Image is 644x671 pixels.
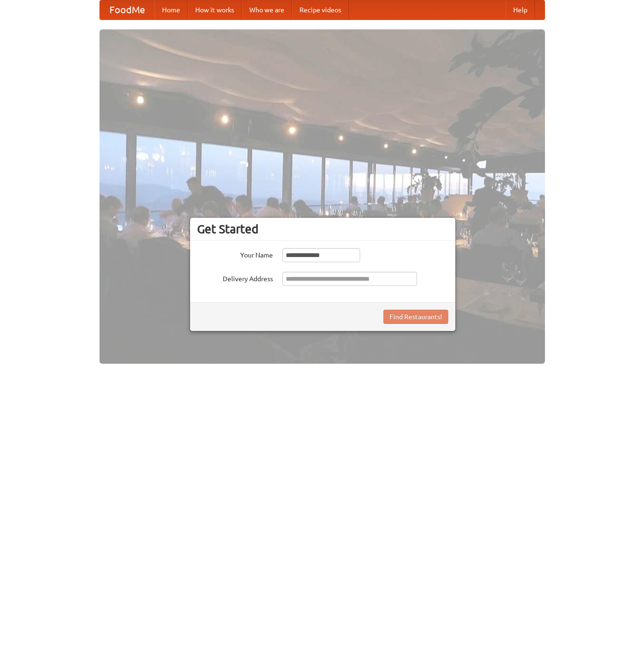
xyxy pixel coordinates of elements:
[197,222,448,236] h3: Get Started
[197,248,273,260] label: Your Name
[197,272,273,284] label: Delivery Address
[506,0,535,19] a: Help
[188,0,242,19] a: How it works
[100,0,154,19] a: FoodMe
[242,0,292,19] a: Who we are
[292,0,349,19] a: Recipe videos
[154,0,188,19] a: Home
[383,310,448,324] button: Find Restaurants!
